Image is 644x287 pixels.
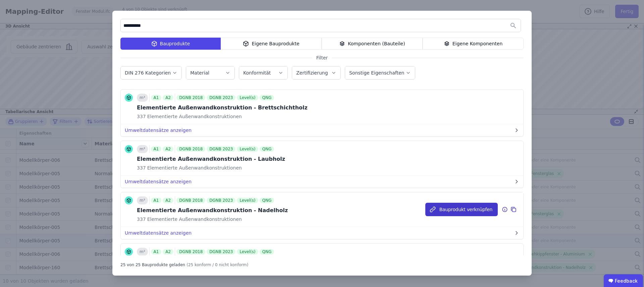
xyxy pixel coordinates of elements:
[292,66,340,79] button: Zertifizierung
[151,95,162,100] div: A1
[163,198,173,203] div: A2
[260,198,274,203] div: QNG
[423,38,524,50] div: Eigene Komponenten
[425,203,498,216] button: Bauprodukt verknüpfen
[190,70,211,76] label: Material
[125,70,172,76] label: DIN 276 Kategorien
[137,248,148,256] div: m³
[186,66,234,79] button: Material
[137,206,288,214] div: Elementierte Außenwandkonstruktion - Nadelholz
[137,216,146,223] span: 337
[151,249,162,254] div: A1
[176,198,205,203] div: DGNB 2018
[322,38,423,50] div: Komponenten (Bauteile)
[137,155,285,163] div: Elementierte Außenwandkonstruktion - Laubholz
[137,104,308,112] div: Elementierte Außenwandkonstruktion - Brettschichtholz
[176,249,205,254] div: DGNB 2018
[121,176,523,188] button: Umweltdatensätze anzeigen
[146,113,242,120] span: Elementierte Außenwandkonstruktionen
[296,70,329,76] label: Zertifizierung
[349,70,406,76] label: Sonstige Eigenschaften
[312,54,332,61] span: Filter
[237,249,258,254] div: Level(s)
[137,164,146,171] span: 337
[237,198,258,203] div: Level(s)
[151,146,162,152] div: A1
[137,113,146,120] span: 337
[243,70,272,76] label: Konformität
[237,146,258,152] div: Level(s)
[120,38,221,50] div: Bauprodukte
[260,249,274,254] div: QNG
[121,227,523,239] button: Umweltdatensätze anzeigen
[237,95,258,100] div: Level(s)
[120,259,185,268] div: 25 von 25 Bauprodukte geladen
[163,95,173,100] div: A2
[260,146,274,152] div: QNG
[163,249,173,254] div: A2
[151,198,162,203] div: A1
[239,66,287,79] button: Konformität
[146,164,242,171] span: Elementierte Außenwandkonstruktionen
[207,198,235,203] div: DGNB 2023
[121,124,523,136] button: Umweltdatensätze anzeigen
[207,146,235,152] div: DGNB 2023
[121,66,181,79] button: DIN 276 Kategorien
[137,94,148,102] div: m³
[137,145,148,153] div: m³
[137,196,148,204] div: m³
[221,38,322,50] div: Eigene Bauprodukte
[176,146,205,152] div: DGNB 2018
[207,249,235,254] div: DGNB 2023
[186,259,248,268] div: (25 konform / 0 nicht konform)
[176,95,205,100] div: DGNB 2018
[260,95,274,100] div: QNG
[146,216,242,223] span: Elementierte Außenwandkonstruktionen
[345,66,415,79] button: Sonstige Eigenschaften
[163,146,173,152] div: A2
[207,95,235,100] div: DGNB 2023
